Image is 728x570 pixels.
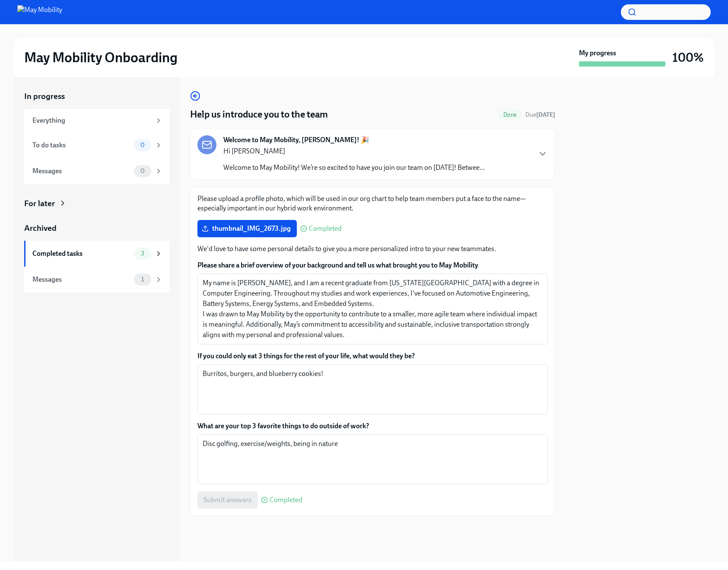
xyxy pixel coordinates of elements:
p: We'd love to have some personal details to give you a more personalized intro to your new teammates. [197,244,548,254]
span: 1 [136,276,149,283]
h3: 100% [672,50,704,65]
div: Completed tasks [32,249,130,258]
label: Please share a brief overview of your background and tell us what brought you to May Mobility [197,261,548,270]
label: thumbnail_IMG_2673.jpg [197,220,297,237]
span: 0 [135,142,150,148]
a: For later [24,198,169,209]
span: July 31st, 2025 09:00 [525,111,555,119]
span: 0 [135,168,150,174]
a: Everything [24,109,169,132]
h2: May Mobility Onboarding [24,49,178,66]
p: Welcome to May Mobility! We’re so excited to have you join our team on [DATE]! Betwee... [223,163,485,172]
div: For later [24,198,55,209]
img: May Mobility [17,5,62,19]
a: Archived [24,223,169,234]
div: Everything [32,116,151,125]
div: Messages [32,275,130,284]
p: Hi [PERSON_NAME] [223,146,485,156]
div: To do tasks [32,140,130,150]
textarea: My name is [PERSON_NAME], and I am a recent graduate from [US_STATE][GEOGRAPHIC_DATA] with a degr... [203,278,543,340]
a: Messages0 [24,158,169,184]
strong: My progress [579,48,616,58]
span: thumbnail_IMG_2673.jpg [203,224,291,233]
label: What are your top 3 favorite things to do outside of work? [197,421,548,431]
textarea: Burritos, burgers, and blueberry cookies! [203,369,543,410]
span: 3 [136,250,149,257]
span: Done [498,111,522,118]
a: To do tasks0 [24,132,169,158]
span: Completed [270,497,302,503]
span: Completed [309,225,342,232]
div: Messages [32,166,130,176]
p: Please upload a profile photo, which will be used in our org chart to help team members put a fac... [197,194,548,213]
strong: [DATE] [536,111,555,118]
label: If you could only eat 3 things for the rest of your life, what would they be? [197,351,548,361]
a: Messages1 [24,267,169,293]
a: Completed tasks3 [24,241,169,267]
h4: Help us introduce you to the team [190,108,328,121]
textarea: Disc golfing, exercise/weights, being in nature [203,439,543,480]
a: In progress [24,91,169,102]
span: Due [525,111,555,118]
strong: Welcome to May Mobility, [PERSON_NAME]! 🎉 [223,135,369,145]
